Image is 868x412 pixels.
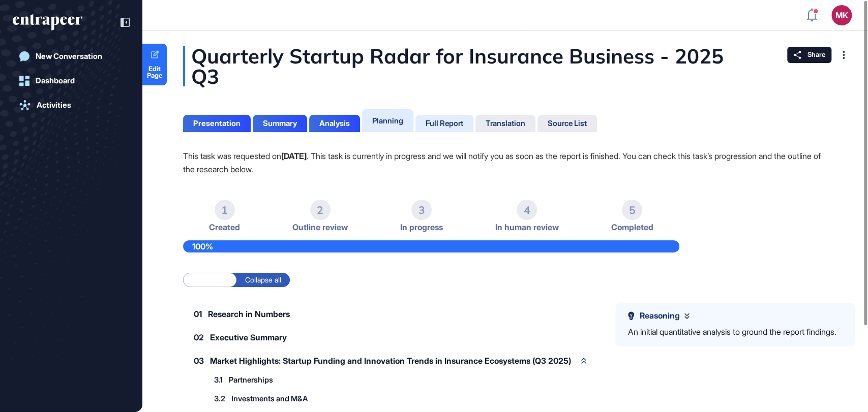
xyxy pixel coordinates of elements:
button: MK [831,5,852,25]
span: 02 [194,333,204,341]
span: Investments and M&A [231,395,308,402]
div: Analysis [319,119,350,128]
span: 3.1 [214,376,223,384]
strong: [DATE] [281,151,307,161]
span: 03 [194,357,204,365]
span: Executive Summary [210,333,287,341]
span: Research in Numbers [208,310,290,318]
span: Share [807,51,825,59]
a: Edit Page [142,44,167,85]
a: Activities [13,95,130,115]
span: Reasoning [639,311,679,321]
div: 100% [183,240,679,252]
span: Completed [611,223,653,232]
div: Source List [548,119,587,128]
div: Quarterly Startup Radar for Insurance Business - 2025 Q3 [183,46,827,86]
div: 3 [411,200,432,220]
span: Partnerships [229,376,273,384]
div: Presentation [193,119,241,128]
div: 1 [215,200,235,220]
a: Dashboard [13,71,130,91]
label: Expand all [183,273,236,287]
div: 2 [310,200,331,220]
div: New Conversation [36,52,102,61]
p: This task was requested on . This task is currently in progress and we will notify you as soon as... [183,149,827,176]
span: In human review [495,223,559,232]
div: Full Report [426,119,463,128]
div: An initial quantitative analysis to ground the report findings. [628,326,836,339]
div: 4 [517,200,537,220]
span: 3.2 [214,395,225,402]
div: Activities [37,101,71,110]
div: entrapeer-logo [13,14,82,30]
span: 01 [194,310,202,318]
label: Collapse all [236,273,290,287]
div: Summary [263,119,297,128]
div: Planning [372,116,403,125]
div: Dashboard [36,76,75,85]
span: In progress [400,223,443,232]
span: Market Highlights: Startup Funding and Innovation Trends in Insurance Ecosystems (Q3 2025) [210,357,571,365]
span: Outline review [292,223,348,232]
span: Created [209,223,240,232]
div: Translation [486,119,525,128]
a: New Conversation [13,46,130,67]
span: Edit Page [142,66,167,79]
div: 5 [622,200,642,220]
